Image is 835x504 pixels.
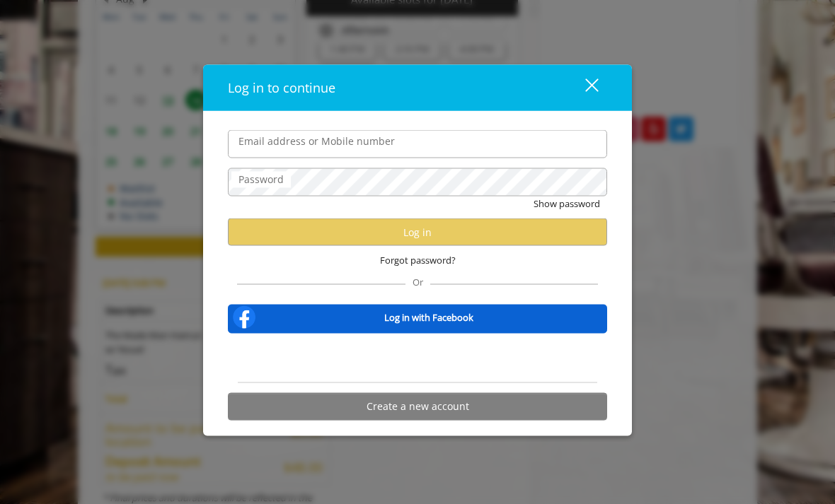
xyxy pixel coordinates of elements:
[231,172,291,187] label: Password
[228,79,335,96] span: Log in to continue
[380,253,456,268] span: Forgot password?
[559,74,607,102] button: close dialog
[569,77,597,98] div: close dialog
[405,275,430,288] span: Or
[228,392,607,420] button: Create a new account
[231,134,402,149] label: Email address or Mobile number
[345,342,490,373] iframe: Sign in with Google Button
[534,197,600,211] button: Show password
[230,303,258,331] img: facebook-logo
[228,130,607,158] input: Email address or Mobile number
[228,168,607,197] input: Password
[228,218,607,246] button: Log in
[384,310,473,324] b: Log in with Facebook
[352,342,483,373] div: Sign in with Google. Opens in new tab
